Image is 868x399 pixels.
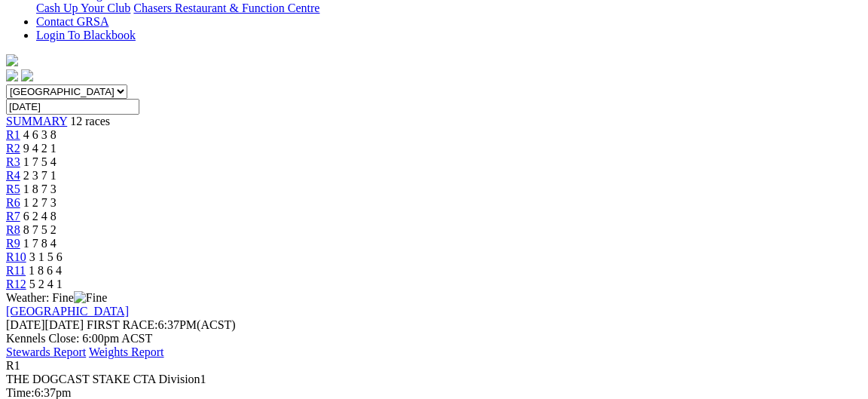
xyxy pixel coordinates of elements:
[6,69,18,81] img: facebook.svg
[6,318,84,331] span: [DATE]
[6,291,107,304] span: Weather: Fine
[6,359,20,372] span: R1
[23,128,57,141] span: 4 6 3 8
[70,115,110,127] span: 12 races
[6,223,20,236] a: R8
[6,54,18,66] img: logo-grsa-white.png
[6,345,86,358] a: Stewards Report
[6,373,862,386] div: THE DOGCAST STAKE CTA Division1
[6,318,45,331] span: [DATE]
[21,69,33,81] img: twitter.svg
[29,264,62,277] span: 1 8 6 4
[6,142,20,155] a: R2
[6,169,20,182] a: R4
[74,291,107,305] img: Fine
[23,155,57,168] span: 1 7 5 4
[6,210,20,223] a: R7
[133,2,319,14] a: Chasers Restaurant & Function Centre
[23,237,57,250] span: 1 7 8 4
[23,210,57,223] span: 6 2 4 8
[23,169,57,182] span: 2 3 7 1
[29,278,63,290] span: 5 2 4 1
[23,223,57,236] span: 8 7 5 2
[89,345,164,358] a: Weights Report
[87,318,157,331] span: FIRST RACE:
[6,183,20,195] a: R5
[36,2,130,14] a: Cash Up Your Club
[23,183,57,195] span: 1 8 7 3
[6,332,862,345] div: Kennels Close: 6:00pm ACST
[36,2,862,15] div: Bar & Dining
[29,250,63,263] span: 3 1 5 6
[6,99,139,115] input: Select date
[23,142,57,155] span: 9 4 2 1
[87,318,236,331] span: 6:37PM(ACST)
[36,15,108,28] a: Contact GRSA
[6,250,26,263] a: R10
[6,237,20,250] a: R9
[6,115,67,127] a: SUMMARY
[6,155,20,168] a: R3
[6,264,26,277] a: R11
[6,386,35,399] span: Time:
[6,305,129,318] a: [GEOGRAPHIC_DATA]
[36,29,136,41] a: Login To Blackbook
[23,196,57,209] span: 1 2 7 3
[6,278,26,290] a: R12
[6,196,20,209] a: R6
[6,128,20,141] a: R1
